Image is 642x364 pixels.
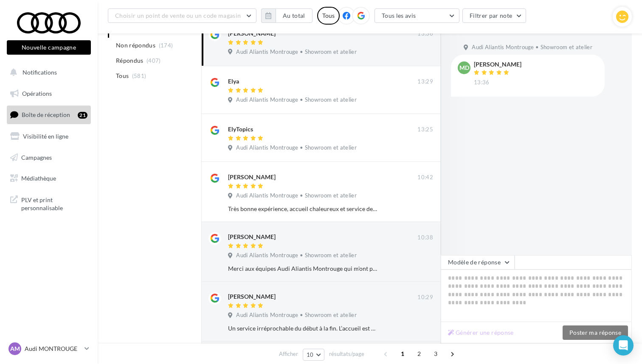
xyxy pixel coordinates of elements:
div: ElyTopics [228,125,253,133]
span: Visibilité en ligne [23,133,68,140]
div: Tous [317,7,340,25]
span: Audi Aliantis Montrouge • Showroom et atelier [236,192,357,200]
button: Notifications [5,64,89,81]
span: AM [10,345,20,353]
span: Non répondus [116,41,155,50]
span: Audi Aliantis Montrouge • Showroom et atelier [472,44,592,51]
a: Visibilité en ligne [5,128,93,145]
a: Boîte de réception21 [5,106,93,124]
span: 13:25 [417,126,433,133]
span: 13:36 [417,30,433,38]
span: Opérations [22,90,52,97]
span: 10 [307,351,314,358]
span: Tous les avis [382,12,416,19]
a: Médiathèque [5,169,93,187]
div: [PERSON_NAME] [228,173,276,181]
span: Tous [116,72,129,80]
button: Générer une réponse [445,328,517,338]
button: Au total [276,8,313,23]
button: Choisir un point de vente ou un code magasin [108,8,256,23]
span: Choisir un point de vente ou un code magasin [115,12,241,19]
span: Boîte de réception [22,111,70,118]
span: 1 [396,347,409,361]
span: 3 [429,347,442,361]
span: Audi Aliantis Montrouge • Showroom et atelier [236,252,357,259]
button: Modèle de réponse [441,255,515,270]
div: [PERSON_NAME] [228,292,276,301]
span: 10:29 [417,294,433,301]
a: Opérations [5,85,93,103]
div: Elya [228,77,239,86]
span: Campagnes [21,153,52,161]
button: 10 [303,349,324,361]
span: résultats/page [329,350,364,358]
span: Audi Aliantis Montrouge • Showroom et atelier [236,144,357,152]
span: 10:42 [417,174,433,181]
span: 10:38 [417,234,433,242]
button: Nouvelle campagne [7,40,91,55]
div: Un service irréprochable du début à la fin. L’accueil est chaleureux et professionnel, l’équipe p... [228,324,378,333]
div: [PERSON_NAME] [474,61,521,67]
span: Audi Aliantis Montrouge • Showroom et atelier [236,96,357,104]
span: (581) [132,72,146,79]
span: Médiathèque [21,175,56,182]
span: 2 [412,347,426,361]
div: 21 [78,112,87,119]
a: Campagnes [5,149,93,167]
button: Filtrer par note [462,8,527,23]
div: Open Intercom Messenger [613,335,634,356]
span: Répondus [116,56,144,65]
span: Afficher [279,350,298,358]
span: 13:29 [417,78,433,86]
div: [PERSON_NAME] [228,233,276,241]
a: AM Audi MONTROUGE [7,341,91,357]
button: Tous les avis [374,8,459,23]
a: PLV et print personnalisable [5,191,93,216]
span: MD [459,64,469,72]
span: (174) [159,42,173,49]
span: Audi Aliantis Montrouge • Showroom et atelier [236,311,357,319]
span: PLV et print personnalisable [21,194,87,212]
p: Audi MONTROUGE [25,345,81,353]
span: (407) [146,57,161,64]
button: Au total [261,8,313,23]
div: Très bonne expérience, accueil chaleureux et service de qualité, je recommande ! [228,205,378,213]
span: Audi Aliantis Montrouge • Showroom et atelier [236,48,357,56]
span: Notifications [23,69,57,76]
div: Merci aux équipes Audi Aliantis Montrouge qui m'ont parfaitement accompagnées et orienté vers le ... [228,264,378,273]
button: Poster ma réponse [563,325,628,340]
span: 13:36 [474,79,490,86]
